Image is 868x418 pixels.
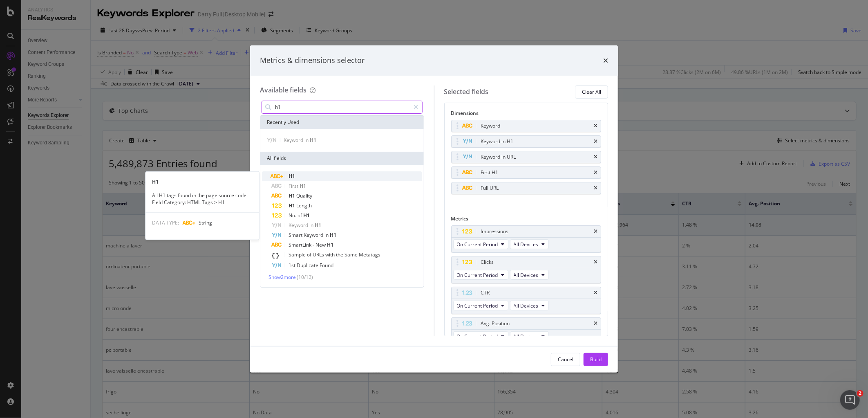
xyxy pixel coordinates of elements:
div: Avg. PositiontimesOn Current PeriodAll Devices [451,317,602,345]
div: Dimensions [451,110,602,120]
div: CTRtimesOn Current PeriodAll Devices [451,287,602,314]
span: All Devices [514,241,539,248]
div: Close [143,3,158,18]
span: Sample [289,251,307,258]
div: Full URLtimes [451,182,602,194]
div: Cancel [558,356,573,363]
div: First H1 [481,169,499,177]
span: Keyword [304,231,324,238]
span: Keyword [289,222,309,229]
a: Open in help center [49,272,114,279]
span: H1 [310,137,316,144]
span: No. [289,212,298,219]
button: Expand window [128,3,143,19]
span: On Current Period [457,241,498,248]
span: in [324,231,330,238]
button: On Current Period [453,331,508,341]
div: Keyword [481,122,501,130]
span: Same [345,251,359,258]
button: Clear All [575,85,608,99]
span: H1 [303,212,310,219]
span: New [315,241,327,248]
div: ClickstimesOn Current PeriodAll Devices [451,256,602,283]
button: On Current Period [453,270,508,280]
div: Impressions [481,227,509,236]
div: Selected fields [444,87,489,97]
input: Search by field name [274,101,410,113]
div: Build [590,356,602,363]
span: ( 10 / 12 ) [297,274,313,281]
div: Keyword in URL [481,153,516,161]
div: First H1times [451,166,602,179]
span: Metatags [359,251,380,258]
span: H1 [330,231,336,238]
div: Clear All [582,88,601,95]
div: CTR [481,289,490,297]
div: times [594,170,597,175]
span: the [336,251,345,258]
span: H1 [289,192,296,199]
span: First [289,182,300,189]
button: On Current Period [453,239,508,249]
span: All Devices [514,302,539,309]
div: times [594,260,597,265]
div: Keyword in H1times [451,135,602,148]
div: Available fields [260,85,306,94]
span: All Devices [514,272,539,279]
button: All Devices [510,331,549,341]
div: times [594,229,597,234]
span: H1 [315,222,321,229]
span: All Devices [514,333,539,340]
button: All Devices [510,301,549,310]
button: All Devices [510,239,549,249]
div: times [594,155,597,160]
div: Keyword in H1 [481,137,514,146]
div: Keyword in URLtimes [451,151,602,163]
div: Avg. Position [481,319,510,328]
div: times [594,124,597,128]
span: of [307,251,313,258]
span: in [304,137,310,144]
button: go back [5,3,21,19]
div: times [594,186,597,191]
div: Metrics & dimensions selector [260,55,365,66]
span: of [298,212,303,219]
div: modal [250,45,618,373]
span: Show 2 more [268,274,296,281]
div: times [603,55,608,66]
span: 1st [289,262,297,269]
div: Clicks [481,258,494,266]
span: Found [320,262,333,269]
div: Full URL [481,184,499,192]
div: H1 [145,178,259,185]
span: SmartLink [289,241,313,248]
div: times [594,139,597,144]
div: All H1 tags found in the page source code. Field Category: HTML Tags > H1 [145,192,259,206]
button: Cancel [551,353,580,366]
span: with [325,251,336,258]
span: - [313,241,315,248]
span: Quality [296,192,312,199]
button: On Current Period [453,301,508,310]
span: 2 [857,390,864,397]
span: H1 [327,241,333,248]
button: Build [584,353,608,366]
span: Length [296,202,312,209]
div: times [594,290,597,295]
span: Duplicate [297,262,320,269]
span: On Current Period [457,333,498,340]
span: Keyword [284,137,304,144]
div: Keywordtimes [451,120,602,132]
span: H1 [289,202,296,209]
iframe: Intercom live chat [840,390,860,410]
span: H1 [300,182,306,189]
span: in [309,222,315,229]
div: All fields [260,152,424,165]
span: URLs [313,251,325,258]
button: All Devices [510,270,549,280]
div: Recently Used [260,116,424,129]
span: On Current Period [457,272,498,279]
span: Smart [289,231,304,238]
div: times [594,321,597,326]
span: H1 [289,173,295,180]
